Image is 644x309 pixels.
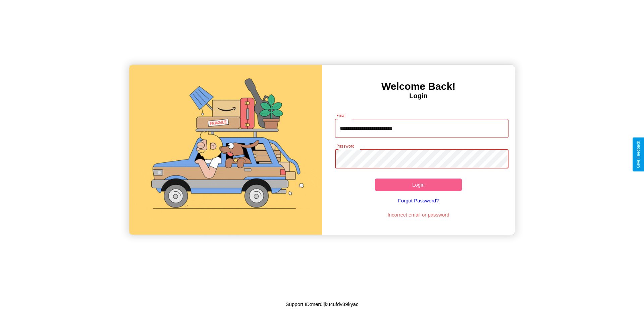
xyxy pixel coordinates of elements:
label: Email [336,113,347,118]
img: gif [129,65,322,235]
h3: Welcome Back! [322,81,515,92]
a: Forgot Password? [332,191,505,210]
div: Give Feedback [636,141,641,168]
h4: Login [322,92,515,100]
button: Login [375,179,462,191]
p: Incorrect email or password [332,210,505,219]
label: Password [336,143,354,149]
p: Support ID: mer6ljku4ufdv89kyac [286,300,359,309]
